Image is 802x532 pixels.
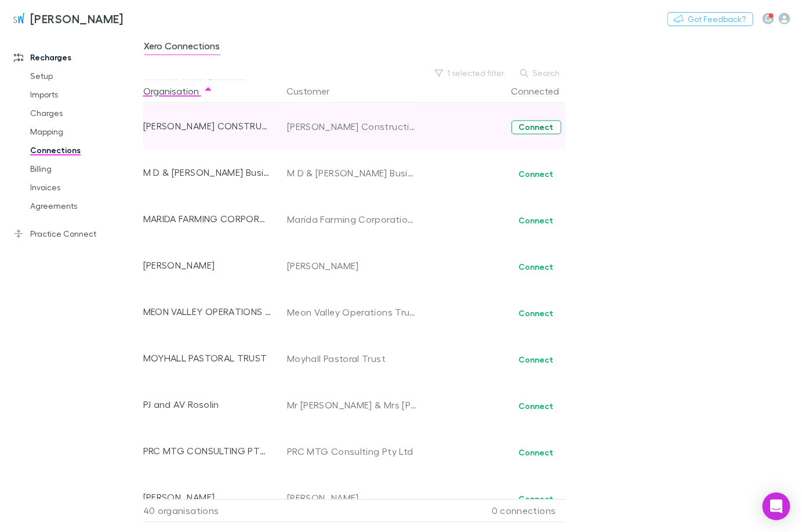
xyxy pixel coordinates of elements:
[19,178,153,197] a: Invoices
[511,260,561,274] button: Connect
[511,353,561,367] button: Connect
[287,196,418,243] div: Marida Farming Corporation Pty Ltd
[287,289,418,335] div: Meon Valley Operations Trust
[287,243,418,289] div: [PERSON_NAME]
[143,382,271,428] div: PJ and AV Rosolin
[287,382,418,428] div: Mr [PERSON_NAME] & Mrs [PERSON_NAME]
[511,446,561,459] button: Connect
[511,213,561,227] button: Connect
[143,103,271,150] div: [PERSON_NAME] CONSTRUCTIONS TRUST
[422,500,561,523] div: 0 connections
[12,12,26,26] img: Sinclair Wilson's Logo
[19,141,153,160] a: Connections
[667,12,753,26] button: Got Feedback?
[287,80,344,103] button: Customer
[514,66,567,80] button: Search
[19,122,153,141] a: Mapping
[287,103,418,150] div: [PERSON_NAME] Constructions Trust
[19,197,153,215] a: Agreements
[287,150,418,196] div: M D & [PERSON_NAME] Business Trust
[19,160,153,178] a: Billing
[763,493,790,520] div: Open Intercom Messenger
[511,306,561,320] button: Connect
[511,80,574,103] button: Connected
[30,12,124,26] h3: [PERSON_NAME]
[143,243,271,289] div: [PERSON_NAME]
[511,167,561,181] button: Connect
[143,475,271,521] div: [PERSON_NAME]
[2,48,153,67] a: Recharges
[19,67,153,85] a: Setup
[19,104,153,122] a: Charges
[143,196,271,243] div: MARIDA FARMING CORPORATION PTY LTD
[5,5,130,32] a: [PERSON_NAME]
[429,66,512,80] button: 1 selected filter
[143,500,282,523] div: 40 organisations
[143,80,213,103] button: Organisation
[143,150,271,196] div: M D & [PERSON_NAME] Business Trust
[511,399,561,413] button: Connect
[143,335,271,382] div: MOYHALL PASTORAL TRUST
[511,121,561,135] button: Connect
[144,40,220,55] span: Xero Connections
[511,492,561,506] button: Connect
[143,289,271,335] div: MEON VALLEY OPERATIONS TRUST
[143,428,271,475] div: PRC MTG CONSULTING PTY LTD
[287,335,418,382] div: Moyhall Pastoral Trust
[19,85,153,104] a: Imports
[2,225,153,243] a: Practice Connect
[287,428,418,475] div: PRC MTG Consulting Pty Ltd
[287,475,418,521] div: [PERSON_NAME]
